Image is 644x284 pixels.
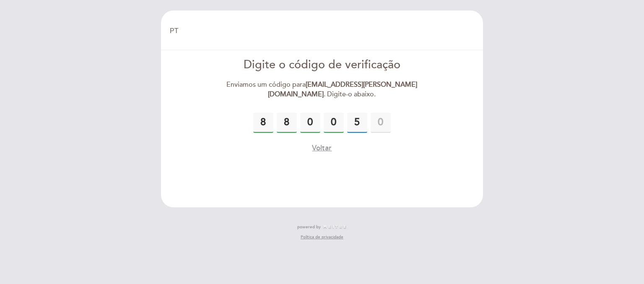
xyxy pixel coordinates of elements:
img: MEITRE [323,225,347,229]
input: 0 [324,113,344,133]
strong: [EMAIL_ADDRESS][PERSON_NAME][DOMAIN_NAME] [268,80,417,98]
span: powered by [297,224,321,230]
div: Digite o código de verificação [226,57,418,73]
div: Enviamos um código para . Digite-o abaixo. [226,80,418,99]
a: Política de privacidade [301,234,343,240]
input: 0 [277,113,297,133]
input: 0 [347,113,367,133]
input: 0 [300,113,320,133]
input: 0 [253,113,273,133]
a: powered by [297,224,347,230]
input: 0 [371,113,391,133]
button: Voltar [312,143,332,153]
